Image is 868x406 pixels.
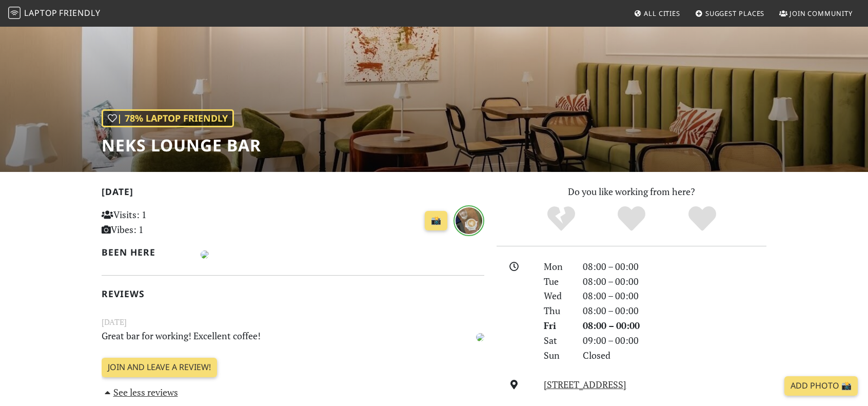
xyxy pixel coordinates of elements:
[577,333,773,348] div: 09:00 – 00:00
[95,328,425,343] p: Great bar for working! Excellent coffee!
[705,9,765,18] span: Suggest Places
[538,318,577,333] div: Fri
[790,9,853,18] span: Join Community
[102,358,217,377] a: Join and leave a review!
[544,378,626,391] a: [STREET_ADDRESS]
[538,303,577,318] div: Thu
[577,318,773,333] div: 08:00 – 00:00
[476,333,484,341] img: 6821-mark.jpg
[538,274,577,289] div: Tue
[577,348,773,363] div: Closed
[538,333,577,348] div: Sat
[102,288,484,299] h2: Reviews
[8,7,21,19] img: LaptopFriendly
[691,4,769,23] a: Suggest Places
[667,205,738,233] div: Definitely!
[577,303,773,318] div: 08:00 – 00:00
[577,288,773,303] div: 08:00 – 00:00
[8,5,101,23] a: LaptopFriendly LaptopFriendly
[526,205,597,233] div: No
[577,274,773,289] div: 08:00 – 00:00
[453,213,484,225] a: about 19 hours ago
[453,205,484,236] img: about 19 hours ago
[497,184,766,199] p: Do you like working from here?
[425,211,447,230] a: 📸
[102,136,261,155] h1: Neks Lounge Bar
[102,207,221,237] p: Visits: 1 Vibes: 1
[24,7,57,18] span: Laptop
[577,259,773,274] div: 08:00 – 00:00
[102,386,178,398] a: See less reviews
[538,259,577,274] div: Mon
[784,376,858,396] a: Add Photo 📸
[95,316,490,328] small: [DATE]
[538,288,577,303] div: Wed
[201,247,209,259] span: Mark
[596,205,667,233] div: Yes
[102,186,484,201] h2: [DATE]
[538,348,577,363] div: Sun
[102,247,188,258] h2: Been here
[644,9,680,18] span: All Cities
[59,7,100,18] span: Friendly
[629,4,684,23] a: All Cities
[476,330,484,342] span: Mark
[102,109,234,127] div: | 78% Laptop Friendly
[775,4,857,23] a: Join Community
[201,250,209,259] img: 6821-mark.jpg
